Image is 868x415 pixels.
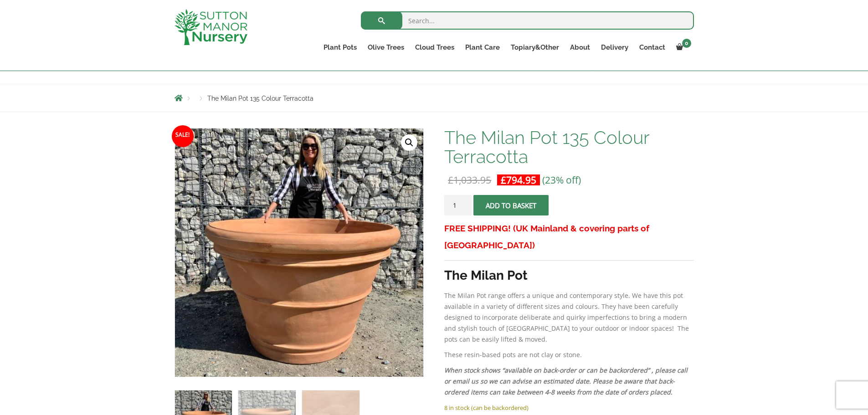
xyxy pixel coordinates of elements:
[505,41,565,54] a: Topiary&Other
[682,39,691,48] span: 0
[207,95,313,102] span: The Milan Pot 135 Colour Terracotta
[318,41,362,54] a: Plant Pots
[362,41,410,54] a: Olive Trees
[175,9,247,45] img: logo
[444,366,688,396] em: When stock shows “available on back-order or can be backordered” , please call or email us so we ...
[448,174,491,186] bdi: 1,033.95
[444,195,472,215] input: Product quantity
[175,94,694,102] nav: Breadcrumbs
[565,41,596,54] a: About
[172,125,194,147] span: Sale!
[596,41,634,54] a: Delivery
[671,41,694,54] a: 0
[444,220,693,254] h3: FREE SHIPPING! (UK Mainland & covering parts of [GEOGRAPHIC_DATA])
[444,128,693,166] h1: The Milan Pot 135 Colour Terracotta
[542,174,581,186] span: (23% off)
[361,11,694,30] input: Search...
[501,174,536,186] bdi: 794.95
[444,402,693,413] p: 8 in stock (can be backordered)
[448,174,453,186] span: £
[634,41,671,54] a: Contact
[460,41,505,54] a: Plant Care
[501,174,506,186] span: £
[444,349,693,360] p: These resin-based pots are not clay or stone.
[473,195,549,215] button: Add to basket
[444,290,693,345] p: The Milan Pot range offers a unique and contemporary style. We have this pot available in a varie...
[401,134,417,151] a: View full-screen image gallery
[410,41,460,54] a: Cloud Trees
[444,268,528,283] strong: The Milan Pot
